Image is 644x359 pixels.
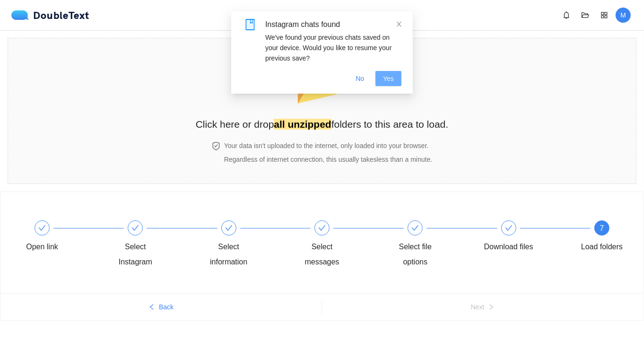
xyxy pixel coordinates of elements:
[224,156,432,163] span: Regardless of internet connection, this usually takes less than a minute .
[11,10,33,20] img: logo
[108,239,163,270] div: Select Instagram
[578,8,593,23] button: folder-open
[11,10,89,20] div: DoubleText
[348,71,372,86] button: No
[212,142,220,150] span: safety-certificate
[574,220,629,254] div: 7Load folders
[578,11,592,19] span: folder-open
[265,19,401,30] div: Instagram chats found
[265,32,401,63] div: We've found your previous chats saved on your device. Would you like to resume your previous save?
[388,239,443,270] div: Select file options
[201,239,256,270] div: Select information
[396,21,402,27] span: close
[597,8,612,23] button: appstore
[322,299,644,315] button: Nextright
[159,302,174,312] span: Back
[559,8,574,23] button: bell
[224,140,432,151] h4: Your data isn't uploaded to the internet, only loaded into your browser.
[481,220,574,254] div: Download files
[201,220,295,270] div: Select information
[26,239,58,254] div: Open link
[600,224,604,232] span: 7
[295,239,349,270] div: Select messages
[225,224,233,232] span: check
[11,10,89,20] a: logoDoubleText
[131,224,139,232] span: check
[15,220,108,254] div: Open link
[484,239,533,254] div: Download files
[38,224,46,232] span: check
[148,304,155,311] span: left
[244,19,256,30] span: book
[597,11,611,19] span: appstore
[559,11,574,19] span: bell
[274,119,331,130] strong: all unzipped
[383,73,394,84] span: Yes
[411,224,419,232] span: check
[196,116,449,132] h2: Click here or drop folders to this area to load.
[295,220,388,270] div: Select messages
[581,239,623,254] div: Load folders
[388,220,481,270] div: Select file options
[505,224,513,232] span: check
[356,73,364,84] span: No
[620,8,626,23] span: M
[318,224,326,232] span: check
[0,299,322,315] button: leftBack
[108,220,201,270] div: Select Instagram
[375,71,401,86] button: Yes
